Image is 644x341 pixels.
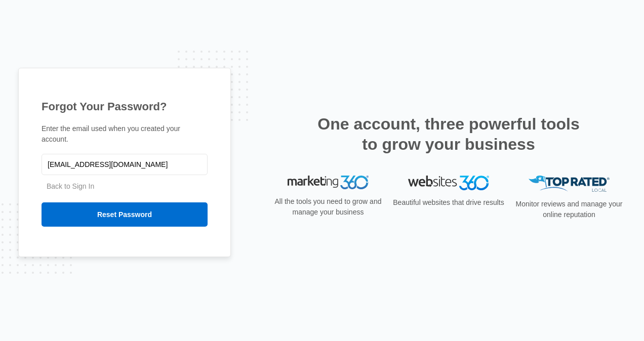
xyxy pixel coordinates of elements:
img: Marketing 360 [288,176,369,190]
p: Monitor reviews and manage your online reputation [512,199,626,220]
p: Beautiful websites that drive results [392,197,505,208]
img: Websites 360 [408,176,489,190]
p: All the tools you need to grow and manage your business [271,196,385,218]
input: Reset Password [42,202,208,227]
input: Email [42,154,208,175]
a: Back to Sign In [47,182,94,190]
h2: One account, three powerful tools to grow your business [314,114,583,154]
img: Top Rated Local [529,176,610,192]
p: Enter the email used when you created your account. [42,123,208,145]
h1: Forgot Your Password? [42,98,208,115]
